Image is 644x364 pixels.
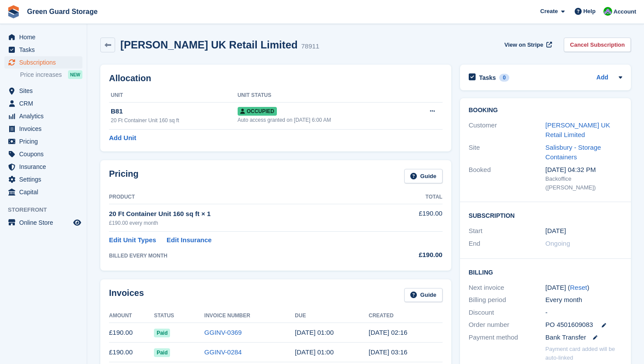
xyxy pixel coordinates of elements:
[368,329,407,336] time: 2025-08-01 01:16:12 UTC
[380,204,442,231] td: £190.00
[109,252,380,260] div: BILLED EVERY MONTH
[19,110,72,122] span: Analytics
[613,7,636,16] span: Account
[499,74,509,82] div: 0
[204,309,295,323] th: Invoice Number
[20,70,82,79] a: Price increases NEW
[368,348,407,356] time: 2025-07-01 02:16:35 UTC
[109,133,136,143] a: Add Unit
[8,206,87,214] span: Storefront
[596,73,608,83] a: Add
[19,173,72,185] span: Settings
[501,38,554,52] a: View on Stripe
[570,284,587,291] a: Reset
[469,295,545,305] div: Billing period
[19,85,72,97] span: Sites
[20,71,62,79] span: Price increases
[111,117,238,124] div: 20 Ft Container Unit 160 sq ft
[469,333,545,343] div: Payment method
[24,4,101,19] a: Green Guard Storage
[109,190,380,204] th: Product
[545,175,622,192] div: Backoffice ([PERSON_NAME])
[19,44,72,56] span: Tasks
[301,41,320,52] div: 78911
[19,186,72,198] span: Capital
[109,209,380,219] div: 20 Ft Container Unit 160 sq ft × 1
[72,217,82,228] a: Preview store
[4,148,82,160] a: menu
[564,38,631,52] a: Cancel Subscription
[238,116,409,124] div: Auto access granted on [DATE] 6:00 AM
[4,135,82,148] a: menu
[4,161,82,173] a: menu
[295,329,334,336] time: 2025-08-02 00:00:00 UTC
[295,348,334,356] time: 2025-07-02 00:00:00 UTC
[504,41,543,49] span: View on Stripe
[469,165,545,192] div: Booked
[109,343,154,362] td: £190.00
[109,288,144,302] h2: Invoices
[380,190,442,204] th: Total
[545,320,593,330] span: PO 4501609083
[469,120,545,140] div: Customer
[238,89,409,103] th: Unit Status
[109,73,443,83] h2: Allocation
[204,348,242,356] a: GGINV-0284
[295,309,368,323] th: Due
[4,97,82,110] a: menu
[469,308,545,318] div: Discount
[469,143,545,162] div: Site
[545,295,622,305] div: Every month
[4,44,82,56] a: menu
[603,7,612,16] img: Jonathan Bailey
[583,7,596,16] span: Help
[469,320,545,330] div: Order number
[109,89,238,103] th: Unit
[167,235,211,245] a: Edit Insurance
[19,216,72,229] span: Online Store
[19,148,72,160] span: Coupons
[109,309,154,323] th: Amount
[238,107,277,116] span: Occupied
[469,211,622,220] h2: Subscription
[4,85,82,97] a: menu
[19,56,72,69] span: Subscriptions
[19,31,72,43] span: Home
[545,308,622,318] div: -
[19,161,72,173] span: Insurance
[545,333,622,343] div: Bank Transfer
[380,250,442,260] div: £190.00
[4,216,82,229] a: menu
[19,135,72,148] span: Pricing
[469,226,545,236] div: Start
[19,97,72,110] span: CRM
[109,235,156,245] a: Edit Unit Types
[368,309,442,323] th: Created
[204,329,242,336] a: GGINV-0369
[545,240,570,247] span: Ongoing
[404,288,443,302] a: Guide
[545,144,601,161] a: Salisbury - Storage Containers
[4,186,82,198] a: menu
[540,7,558,16] span: Create
[479,74,496,82] h2: Tasks
[4,123,82,135] a: menu
[109,323,154,343] td: £190.00
[469,268,622,276] h2: Billing
[109,169,139,183] h2: Pricing
[7,5,20,18] img: stora-icon-8386f47178a22dfd0bd8f6a31ec36ba5ce8667c1dd55bd0f319d3a0aa187defe.svg
[19,123,72,135] span: Invoices
[545,121,610,139] a: [PERSON_NAME] UK Retail Limited
[404,169,443,183] a: Guide
[120,39,298,51] h2: [PERSON_NAME] UK Retail Limited
[154,329,170,337] span: Paid
[68,70,82,79] div: NEW
[4,56,82,69] a: menu
[469,107,622,114] h2: Booking
[154,309,204,323] th: Status
[469,283,545,293] div: Next invoice
[4,31,82,43] a: menu
[545,226,566,236] time: 2025-04-01 00:00:00 UTC
[109,219,380,227] div: £190.00 every month
[111,106,238,117] div: B81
